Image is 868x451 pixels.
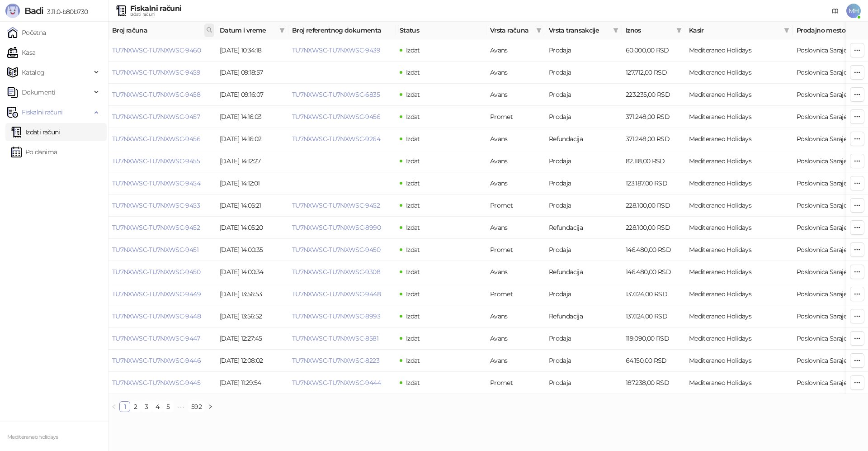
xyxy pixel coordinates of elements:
a: TU7NXWSC-TU7NXWSC-9458 [112,90,200,99]
span: Fiskalni računi [22,103,62,121]
td: TU7NXWSC-TU7NXWSC-9458 [108,84,216,106]
th: Broj računa [108,22,216,39]
a: TU7NXWSC-TU7NXWSC-9445 [112,379,200,387]
a: TU7NXWSC-TU7NXWSC-8993 [292,312,380,320]
td: 137.124,00 RSD [622,305,685,328]
a: Po danima [11,143,57,161]
li: 5 [163,401,174,412]
a: TU7NXWSC-TU7NXWSC-9450 [292,246,380,254]
span: Izdat [406,135,420,143]
td: Avans [486,261,545,283]
td: [DATE] 14:12:01 [216,172,288,195]
td: Avans [486,128,545,150]
li: Sledeća strana [205,401,216,412]
span: left [111,404,117,409]
a: TU7NXWSC-TU7NXWSC-9460 [112,46,201,54]
td: [DATE] 14:16:02 [216,128,288,150]
a: TU7NXWSC-TU7NXWSC-8990 [292,223,381,232]
td: TU7NXWSC-TU7NXWSC-9445 [108,372,216,394]
span: Katalog [22,63,45,81]
a: 3 [142,402,151,412]
a: TU7NXWSC-TU7NXWSC-9450 [112,268,200,276]
a: 5 [163,402,173,412]
td: Prodaja [545,106,622,128]
td: Prodaja [545,150,622,172]
td: TU7NXWSC-TU7NXWSC-9454 [108,172,216,195]
td: Mediteraneo Holidays [685,39,793,62]
span: filter [676,28,682,33]
th: Status [396,22,486,39]
span: filter [279,28,285,33]
a: Izdati računi [11,123,60,141]
td: [DATE] 13:56:52 [216,305,288,328]
li: 3 [141,401,152,412]
a: Početna [7,24,46,42]
td: [DATE] 09:18:57 [216,62,288,84]
td: Promet [486,195,545,217]
span: Izdat [406,157,420,165]
a: TU7NXWSC-TU7NXWSC-9459 [112,68,200,76]
td: TU7NXWSC-TU7NXWSC-9451 [108,239,216,261]
span: filter [278,24,287,37]
a: TU7NXWSC-TU7NXWSC-9439 [292,46,380,54]
td: Avans [486,328,545,350]
td: TU7NXWSC-TU7NXWSC-9447 [108,328,216,350]
td: Refundacija [545,217,622,239]
td: TU7NXWSC-TU7NXWSC-9448 [108,305,216,328]
li: 4 [152,401,163,412]
td: Mediteraneo Holidays [685,261,793,283]
a: TU7NXWSC-TU7NXWSC-9453 [112,201,200,209]
a: TU7NXWSC-TU7NXWSC-9452 [112,223,200,232]
a: TU7NXWSC-TU7NXWSC-9264 [292,135,380,143]
a: TU7NXWSC-TU7NXWSC-9457 [112,113,200,121]
td: [DATE] 09:16:07 [216,84,288,106]
span: Datum i vreme [220,25,276,35]
span: right [208,404,213,409]
td: [DATE] 14:05:20 [216,217,288,239]
span: Iznos [626,25,673,35]
span: Badi [24,5,43,16]
span: Izdat [406,379,420,387]
span: Dokumenti [22,83,55,101]
a: TU7NXWSC-TU7NXWSC-9308 [292,268,380,276]
td: Prodaja [545,372,622,394]
td: [DATE] 10:34:18 [216,39,288,62]
td: Promet [486,283,545,305]
td: 60.000,00 RSD [622,39,685,62]
td: Mediteraneo Holidays [685,128,793,150]
span: Izdat [406,334,420,342]
a: TU7NXWSC-TU7NXWSC-9451 [112,246,198,254]
td: Mediteraneo Holidays [685,217,793,239]
td: TU7NXWSC-TU7NXWSC-9456 [108,128,216,150]
td: Avans [486,84,545,106]
span: Izdat [406,356,420,365]
td: 123.187,00 RSD [622,172,685,195]
small: Mediteraneo holidays [7,434,58,440]
a: TU7NXWSC-TU7NXWSC-9455 [112,157,200,165]
td: 371.248,00 RSD [622,128,685,150]
span: 3.11.0-b80b730 [43,8,88,16]
td: Mediteraneo Holidays [685,305,793,328]
td: 228.100,00 RSD [622,195,685,217]
a: 2 [131,402,141,412]
span: Izdat [406,113,420,121]
a: TU7NXWSC-TU7NXWSC-9447 [112,334,200,342]
td: Mediteraneo Holidays [685,283,793,305]
td: Promet [486,372,545,394]
td: Prodaja [545,283,622,305]
td: 137.124,00 RSD [622,283,685,305]
td: TU7NXWSC-TU7NXWSC-9457 [108,106,216,128]
button: right [205,401,216,412]
td: TU7NXWSC-TU7NXWSC-9449 [108,283,216,305]
span: Vrsta transakcije [549,25,609,35]
li: 2 [130,401,141,412]
span: filter [536,28,542,33]
span: Izdat [406,90,420,99]
td: TU7NXWSC-TU7NXWSC-9455 [108,150,216,172]
a: TU7NXWSC-TU7NXWSC-8223 [292,356,379,365]
td: [DATE] 12:08:02 [216,350,288,372]
td: Refundacija [545,261,622,283]
td: TU7NXWSC-TU7NXWSC-9450 [108,261,216,283]
td: Avans [486,217,545,239]
th: Vrsta računa [486,22,545,39]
